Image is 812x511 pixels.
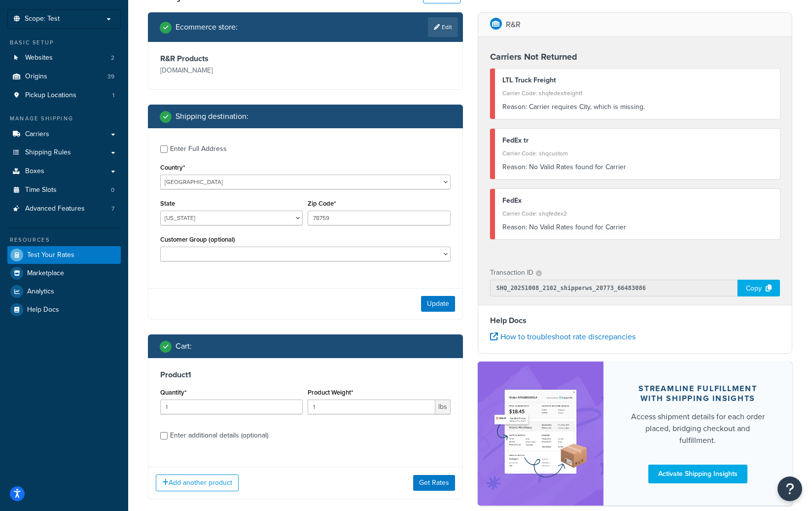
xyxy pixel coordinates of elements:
a: Origins39 [7,68,121,86]
span: Boxes [25,167,44,176]
h2: Cart : [176,342,192,351]
h2: Ecommerce store : [176,23,238,32]
span: Reason: [502,222,527,232]
span: Reason: [502,102,527,112]
div: No Valid Rates found for Carrier [502,160,773,174]
span: Marketplace [27,269,64,278]
span: Time Slots [25,186,57,194]
button: Add another product [156,474,239,491]
span: lbs [435,400,451,414]
span: 1 [112,91,114,100]
span: Websites [25,54,53,62]
h3: Product 1 [160,370,451,380]
div: Copy [738,280,780,296]
label: Zip Code* [308,200,336,207]
li: Websites [7,49,121,67]
span: Carriers [25,130,49,139]
a: Edit [428,17,458,37]
div: Carrier Code: shqcustom [502,146,773,160]
div: Carrier requires City, which is missing. [502,100,773,114]
h2: Shipping destination : [176,112,248,121]
span: Test Your Rates [27,251,74,259]
li: Time Slots [7,181,121,199]
button: Update [421,296,455,312]
label: State [160,200,175,207]
label: Quantity* [160,389,186,396]
label: Product Weight* [308,389,353,396]
div: Enter additional details (optional) [170,429,268,442]
span: Reason: [502,162,527,172]
button: Open Resource Center [777,476,802,501]
span: Help Docs [27,306,59,314]
a: Help Docs [7,301,121,319]
p: [DOMAIN_NAME] [160,64,303,77]
input: Enter additional details (optional) [160,432,168,439]
div: FedEx tr [502,134,773,147]
a: Time Slots0 [7,181,121,199]
span: 2 [111,54,114,62]
div: Enter Full Address [170,142,227,156]
a: Activate Shipping Insights [648,465,747,483]
span: 7 [111,205,114,213]
input: 0 [160,400,303,414]
span: Advanced Features [25,205,85,213]
a: Pickup Locations1 [7,86,121,105]
a: Websites2 [7,49,121,67]
div: Basic Setup [7,38,121,47]
div: Carrier Code: shqfedex2 [502,207,773,220]
a: Boxes [7,162,121,181]
span: Origins [25,73,47,81]
span: Analytics [27,288,54,296]
button: Get Rates [413,475,455,491]
a: Test Your Rates [7,246,121,264]
li: Advanced Features [7,200,121,218]
p: R&R [506,18,521,32]
div: FedEx [502,194,773,208]
a: Analytics [7,283,121,300]
a: Carriers [7,125,121,144]
div: Streamline Fulfillment with Shipping Insights [627,384,769,403]
strong: Carriers Not Returned [490,50,577,63]
h4: Help Docs [490,315,780,327]
a: Advanced Features7 [7,200,121,218]
h3: R&R Products [160,54,303,64]
div: Access shipment details for each order placed, bridging checkout and fulfillment. [627,411,769,446]
a: Shipping Rules [7,144,121,162]
div: No Valid Rates found for Carrier [502,220,773,234]
li: Origins [7,68,121,86]
img: feature-image-si-e24932ea9b9fcd0ff835db86be1ff8d589347e8876e1638d903ea230a36726be.png [493,376,589,491]
label: Country* [160,164,185,171]
div: Resources [7,236,121,244]
p: Transaction ID [490,266,533,280]
span: 39 [107,73,114,81]
li: Pickup Locations [7,86,121,105]
span: 0 [111,186,114,194]
span: Pickup Locations [25,91,76,100]
label: Customer Group (optional) [160,236,235,243]
a: How to troubleshoot rate discrepancies [490,331,635,342]
span: Shipping Rules [25,148,71,157]
div: Carrier Code: shqfedexfreight1 [502,86,773,100]
div: LTL Truck Freight [502,73,773,87]
span: Scope: Test [25,15,60,23]
div: Manage Shipping [7,114,121,123]
input: 0.00 [308,400,435,414]
a: Marketplace [7,264,121,282]
input: Enter Full Address [160,146,168,153]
